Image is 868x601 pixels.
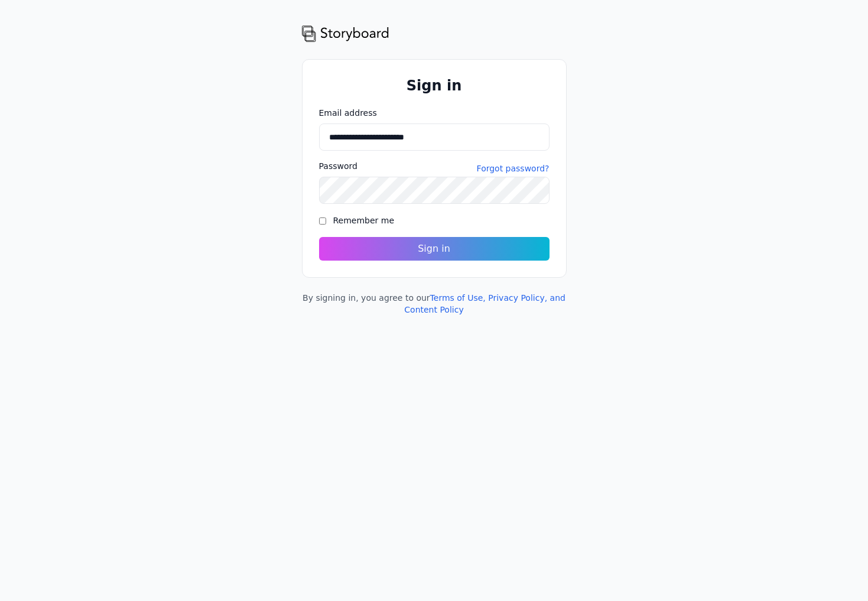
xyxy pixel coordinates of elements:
h1: Sign in [319,76,550,95]
button: Sign in [319,237,550,261]
a: Forgot password? [477,163,550,174]
a: Terms of Use, Privacy Policy, and Content Policy [404,293,565,314]
label: Password [319,160,357,172]
label: Remember me [333,216,395,225]
img: storyboard [302,24,389,43]
label: Email address [319,107,550,119]
div: By signing in, you agree to our [302,292,567,316]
